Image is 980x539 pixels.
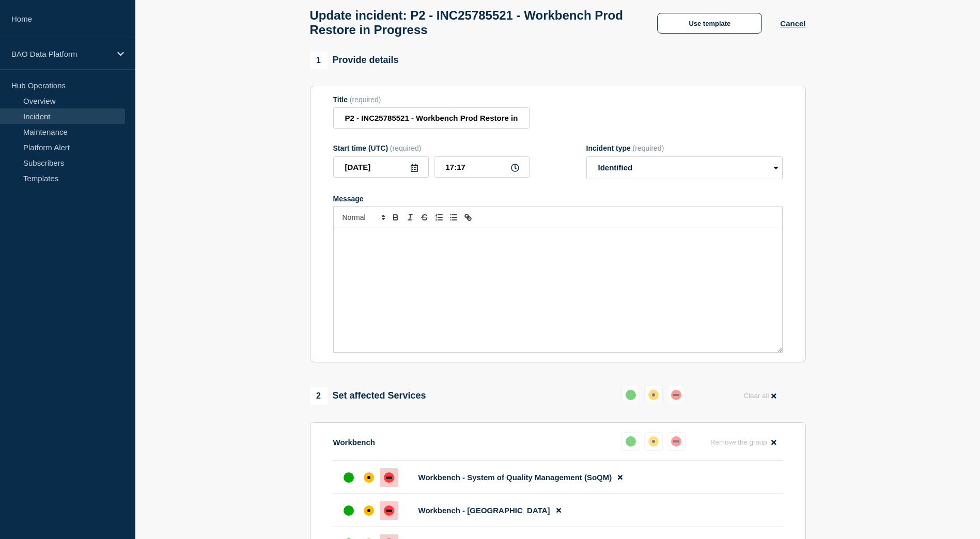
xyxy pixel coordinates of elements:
div: up [344,472,354,483]
div: Provide details [310,52,399,69]
span: 2 [310,387,328,405]
select: Incident type [586,156,783,179]
div: up [626,436,636,447]
div: affected [364,505,374,516]
div: Start time (UTC) [333,144,530,152]
h1: Update incident: P2 - INC25785521 - Workbench Prod Restore in Progress [310,8,640,37]
button: Clear all [737,386,782,406]
span: (required) [350,96,381,104]
input: YYYY-MM-DD [333,156,429,178]
button: affected [644,386,663,404]
div: down [384,505,394,516]
div: up [344,505,354,516]
div: Title [333,96,530,104]
button: Toggle bulleted list [446,211,461,224]
div: Message [333,195,783,203]
div: affected [364,472,374,483]
button: Remove the group [704,432,783,452]
span: 1 [310,52,328,69]
div: down [384,472,394,483]
span: Remove the group [710,438,767,446]
div: up [626,390,636,400]
div: Message [334,228,782,352]
input: Title [333,107,530,129]
p: BAO Data Platform [11,50,111,58]
button: Use template [657,13,762,34]
div: affected [648,436,659,447]
span: Workbench - System of Quality Management (SoQM) [418,473,612,482]
button: Toggle bold text [388,211,403,224]
span: (required) [390,144,422,152]
span: Font size [338,211,388,224]
button: down [667,386,686,404]
button: down [667,432,686,451]
button: up [621,386,640,404]
input: HH:MM [434,156,530,178]
button: Cancel [780,19,805,28]
button: up [621,432,640,451]
div: Incident type [586,144,783,152]
div: affected [648,390,659,400]
button: Toggle ordered list [432,211,446,224]
button: affected [644,432,663,451]
div: Set affected Services [310,387,426,405]
span: Workbench - [GEOGRAPHIC_DATA] [418,506,550,515]
button: Toggle italic text [403,211,417,224]
span: (required) [633,144,664,152]
div: down [671,436,681,447]
div: down [671,390,681,400]
p: Workbench [333,438,375,447]
button: Toggle strikethrough text [417,211,432,224]
button: Toggle link [461,211,475,224]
